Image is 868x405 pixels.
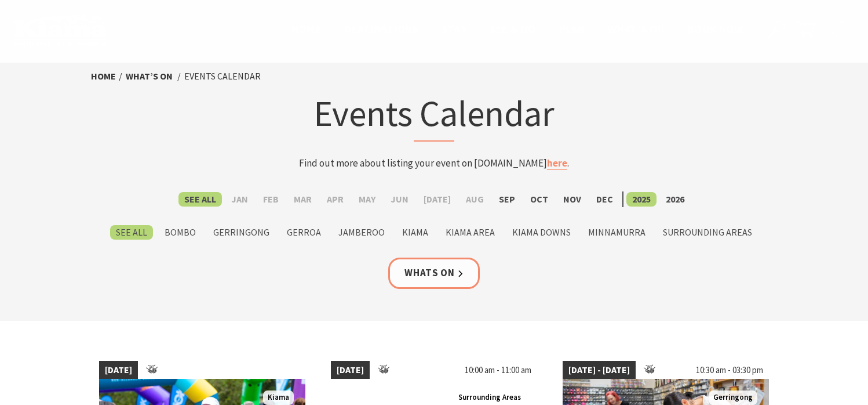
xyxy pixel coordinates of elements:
[184,69,261,84] li: Events Calendar
[291,22,321,36] span: Home
[321,192,349,207] label: Apr
[178,192,222,207] label: See All
[454,390,526,405] span: Surrounding Areas
[207,90,661,142] h1: Events Calendar
[563,361,636,379] span: [DATE] - [DATE]
[99,361,138,379] span: [DATE]
[288,192,318,207] label: Mar
[126,70,173,82] a: What’s On
[608,22,665,36] span: What’s On
[207,225,275,240] label: Gerringong
[280,20,754,39] nav: Main Menu
[690,361,769,379] span: 10:30 am - 03:30 pm
[459,361,537,379] span: 10:00 am - 11:00 am
[91,70,116,82] a: Home
[506,225,577,240] label: Kiama Downs
[442,22,467,36] span: Stay
[110,225,153,240] label: See All
[353,192,381,207] label: May
[657,225,758,240] label: Surrounding Areas
[440,225,501,240] label: Kiama Area
[225,192,254,207] label: Jan
[559,22,585,36] span: Plan
[709,390,757,405] span: Gerringong
[263,390,294,405] span: Kiama
[626,192,657,207] label: 2025
[524,192,554,207] label: Oct
[281,225,327,240] label: Gerroa
[207,156,661,171] p: Find out more about listing your event on [DOMAIN_NAME] .
[331,361,370,379] span: [DATE]
[590,192,619,207] label: Dec
[418,192,457,207] label: [DATE]
[333,225,391,240] label: Jamberoo
[14,14,107,46] img: Kiama Logo
[344,22,418,36] span: Destinations
[396,225,434,240] label: Kiama
[159,225,202,240] label: Bombo
[490,22,535,36] span: See & Do
[688,22,743,36] span: Book now
[385,192,414,207] label: Jun
[257,192,285,207] label: Feb
[493,192,521,207] label: Sep
[388,258,480,288] a: Whats On
[582,225,651,240] label: Minnamurra
[547,157,567,170] a: here
[660,192,690,207] label: 2026
[557,192,587,207] label: Nov
[460,192,490,207] label: Aug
